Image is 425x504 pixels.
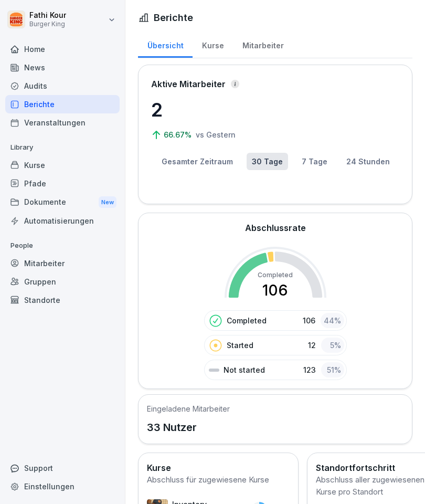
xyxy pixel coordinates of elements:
a: Standorte [5,291,120,309]
a: Audits [5,77,120,95]
button: Gesamter Zeitraum [156,153,238,170]
div: 51 % [321,362,344,377]
div: New [99,196,116,208]
div: Dokumente [5,193,120,212]
a: Übersicht [138,31,193,58]
a: Kurse [5,156,120,174]
p: Library [5,139,120,156]
h5: Eingeladene Mitarbeiter [147,403,230,414]
p: 33 Nutzer [147,419,230,435]
p: 12 [308,340,316,351]
a: News [5,58,120,77]
a: Pfade [5,174,120,193]
p: Aktive Mitarbeiter [151,78,226,90]
button: 7 Tage [296,153,333,170]
a: Mitarbeiter [5,254,120,272]
a: Mitarbeiter [233,31,293,58]
a: DokumenteNew [5,193,120,212]
p: Started [227,340,253,351]
div: Abschluss für zugewiesene Kurse [147,474,290,486]
p: Fathi Kour [29,11,66,20]
div: 5 % [321,338,344,353]
a: Home [5,40,120,58]
button: 24 Stunden [341,153,395,170]
p: Completed [227,315,267,326]
p: People [5,237,120,254]
div: 44 % [321,313,344,328]
a: Berichte [5,95,120,113]
p: 106 [303,315,315,326]
p: Burger King [29,20,66,28]
a: Gruppen [5,272,120,291]
p: 2 [151,96,399,124]
h2: Kurse [147,461,290,474]
a: Veranstaltungen [5,113,120,132]
p: 123 [303,364,316,375]
p: Not started [224,364,265,375]
h2: Abschlussrate [245,222,306,234]
p: 66.67% [164,129,194,140]
a: Automatisierungen [5,212,120,230]
p: vs Gestern [196,129,236,140]
h1: Berichte [154,10,193,25]
a: Kurse [193,31,233,58]
div: Support [5,459,120,477]
a: Einstellungen [5,477,120,496]
button: 30 Tage [247,153,288,170]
